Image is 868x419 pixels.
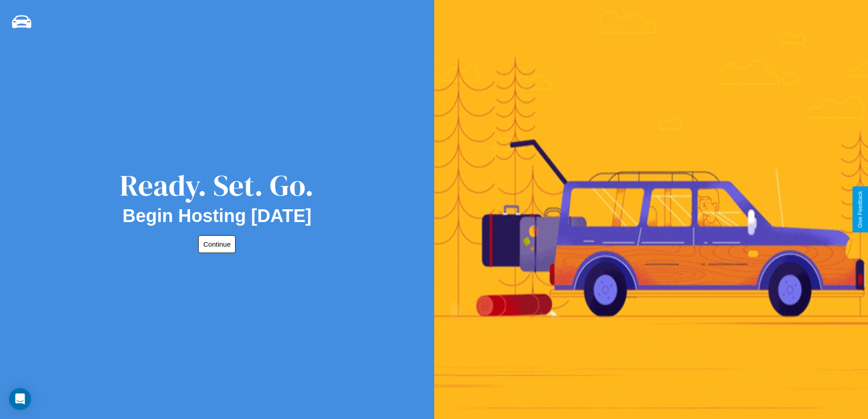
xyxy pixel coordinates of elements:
h2: Begin Hosting [DATE] [123,206,312,226]
div: Open Intercom Messenger [9,388,31,410]
div: Give Feedback [857,191,863,228]
button: Continue [198,235,236,253]
div: Ready. Set. Go. [120,165,314,206]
